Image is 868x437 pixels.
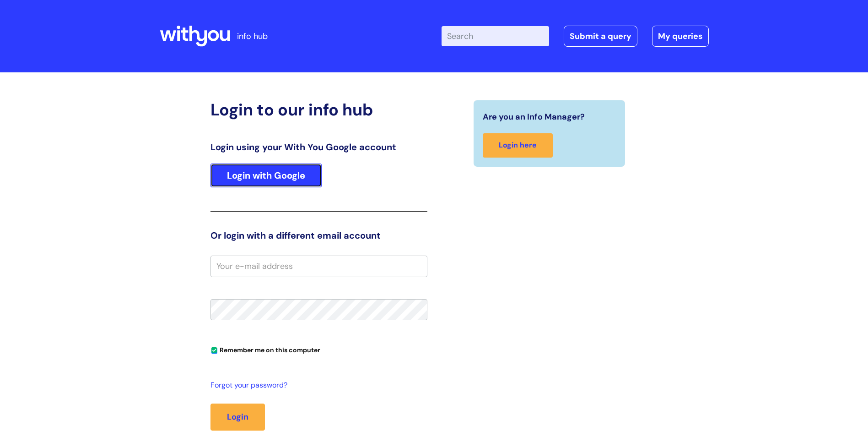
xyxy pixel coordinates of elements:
input: Remember me on this computer [211,348,217,354]
input: Search [442,26,549,46]
span: Are you an Info Manager? [483,109,585,124]
a: Forgot your password? [210,379,423,392]
label: Remember me on this computer [210,344,320,354]
input: Your e-mail address [210,256,427,277]
a: Login with Google [210,164,322,187]
button: Login [210,404,265,430]
h3: Or login with a different email account [210,230,427,241]
a: Login here [483,133,553,158]
h3: Login using your With You Google account [210,142,427,153]
h2: Login to our info hub [210,100,427,120]
a: My queries [652,26,709,47]
a: Submit a query [564,26,637,47]
p: info hub [237,29,268,44]
div: You can uncheck this option if you're logging in from a shared device [210,342,427,357]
